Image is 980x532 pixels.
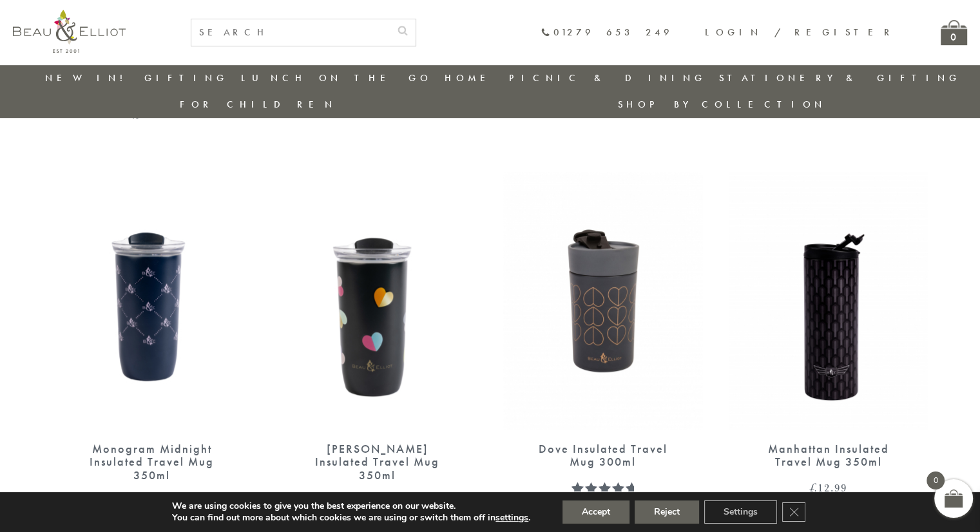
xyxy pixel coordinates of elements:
a: 0 [941,20,967,45]
span: 2 [572,482,579,511]
button: Close GDPR Cookie Banner [782,502,805,522]
a: For Children [180,98,336,111]
div: [PERSON_NAME] Insulated Travel Mug 350ml [300,442,455,482]
a: Gifting [144,71,228,84]
img: logo [13,10,126,53]
div: Monogram Midnight Insulated Travel Mug 350ml [75,442,229,482]
a: New in! [45,71,131,84]
button: Settings [704,500,777,524]
a: 01279 653 249 [541,27,673,38]
a: Monogram Midnight Travel Mug Monogram Midnight Insulated Travel Mug 350ml £14.99 [52,172,252,507]
a: Picnic & Dining [509,71,706,84]
a: Emily Insulated Travel Mug Emily Heart Travel Mug [PERSON_NAME] Insulated Travel Mug 350ml £14.99 [278,172,477,507]
a: Shop by collection [618,98,826,111]
img: Dove Grande Travel Mug 450ml [503,172,703,430]
a: Lunch On The Go [241,71,432,84]
a: Manhattan Stainless Steel Drinks Bottle Manhattan Insulated Travel Mug 350ml £12.99 [729,172,928,494]
a: Dove Grande Travel Mug 450ml Dove Insulated Travel Mug 300ml Rated 5.00 out of 5 £12.99 [503,172,703,518]
p: You can find out more about which cookies we are using or switch them off in . [172,512,530,524]
a: Home [445,71,496,84]
button: Accept [562,500,629,524]
div: Manhattan Insulated Travel Mug 350ml [751,442,906,469]
img: Manhattan Stainless Steel Drinks Bottle [729,172,928,430]
button: Reject [635,500,699,524]
input: SEARCH [191,19,390,46]
div: Dove Insulated Travel Mug 300ml [526,442,680,469]
div: Rated 5.00 out of 5 [572,482,634,493]
a: Stationery & Gifting [719,71,961,84]
img: Monogram Midnight Travel Mug [52,172,252,430]
a: Login / Register [705,26,896,39]
bdi: 12.99 [809,480,847,495]
img: Emily Insulated Travel Mug Emily Heart Travel Mug [278,172,477,430]
span: £ [809,480,818,495]
span: 0 [927,471,945,489]
button: settings [495,512,528,524]
p: We are using cookies to give you the best experience on our website. [172,500,530,512]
